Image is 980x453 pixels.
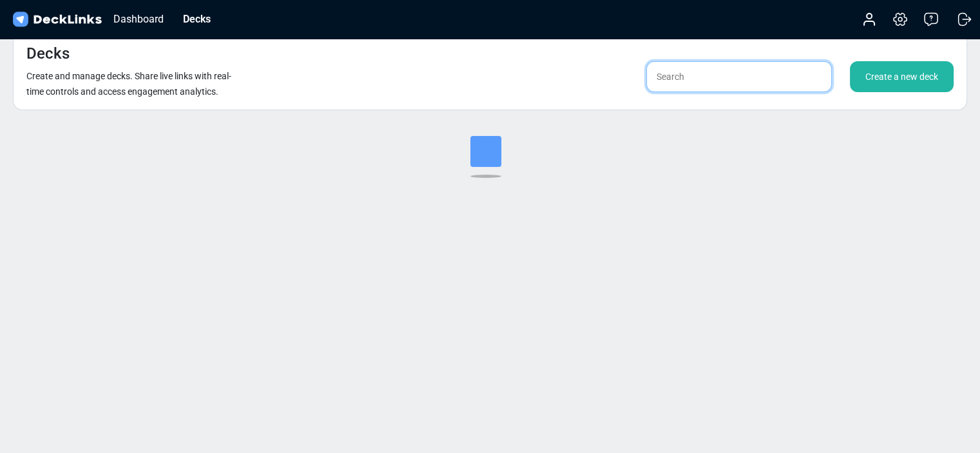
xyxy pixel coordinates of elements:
h4: Decks [26,44,70,63]
img: DeckLinks [10,10,104,29]
div: Dashboard [107,11,170,27]
div: Create a new deck [850,61,954,92]
div: Decks [177,11,217,27]
input: Search [646,61,832,92]
small: Create and manage decks. Share live links with real-time controls and access engagement analytics. [26,71,231,97]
